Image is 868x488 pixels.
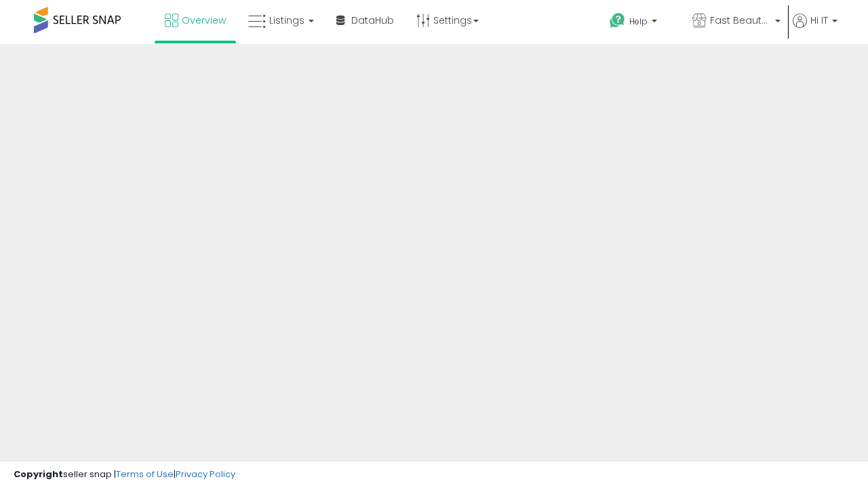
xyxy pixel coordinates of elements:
[810,14,828,27] span: Hi IT
[269,14,304,27] span: Listings
[351,14,394,27] span: DataHub
[14,468,63,481] strong: Copyright
[710,14,771,27] span: Fast Beauty ([GEOGRAPHIC_DATA])
[609,12,626,29] i: Get Help
[176,468,235,481] a: Privacy Policy
[599,2,680,44] a: Help
[629,16,648,27] span: Help
[116,468,174,481] a: Terms of Use
[182,14,226,27] span: Overview
[793,14,837,44] a: Hi IT
[14,468,235,481] div: seller snap | |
